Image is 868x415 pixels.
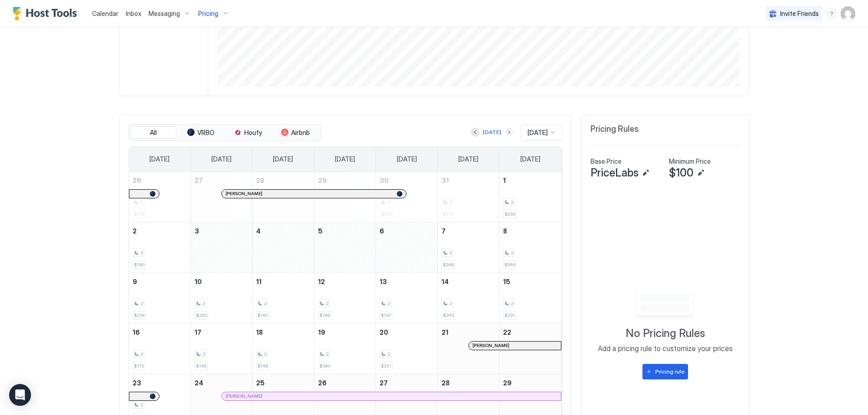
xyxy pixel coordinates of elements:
td: October 26, 2025 [129,172,191,223]
a: October 26, 2025 [129,172,190,189]
button: Previous month [471,128,480,137]
span: 19 [318,328,325,336]
a: November 18, 2025 [252,324,314,341]
span: 15 [503,278,510,285]
span: $216 [134,312,144,318]
span: 8 [503,227,507,235]
td: November 7, 2025 [437,222,499,273]
span: $148 [257,363,268,369]
span: 4 [256,227,261,235]
a: Saturday [511,147,550,171]
button: Next month [504,128,514,137]
a: November 17, 2025 [191,324,252,341]
span: 13 [380,278,387,285]
button: All [131,126,176,139]
span: 28 [256,176,264,184]
div: menu [826,8,837,19]
div: Host Tools Logo [13,7,81,21]
a: November 5, 2025 [314,223,376,239]
td: November 5, 2025 [314,222,376,273]
td: November 22, 2025 [499,323,561,374]
span: Invite Friends [780,10,819,18]
span: 26 [318,379,327,387]
a: November 29, 2025 [499,374,561,391]
span: $249 [504,262,515,268]
a: November 20, 2025 [376,324,437,341]
span: Houfy [244,129,262,137]
td: November 16, 2025 [129,323,191,374]
span: 28 [442,379,450,387]
span: 29 [503,379,512,387]
span: 5 [318,227,323,235]
td: November 13, 2025 [376,273,438,323]
td: November 8, 2025 [499,222,561,273]
div: [DATE] [483,128,501,136]
span: $170 [134,363,144,369]
a: Monday [202,147,241,171]
a: November 10, 2025 [191,273,252,290]
span: $180 [319,363,330,369]
span: Minimum Price [669,157,711,166]
td: November 17, 2025 [190,323,252,374]
div: tab-group [128,124,321,141]
td: November 10, 2025 [190,273,252,323]
td: November 6, 2025 [376,222,438,273]
span: Airbnb [291,129,310,137]
a: November 13, 2025 [376,273,437,290]
span: 7 [442,227,446,235]
span: 6 [380,227,384,235]
span: 24 [195,379,203,387]
td: November 2, 2025 [129,222,191,273]
a: November 2, 2025 [129,223,190,239]
span: No Pricing Rules [626,327,705,340]
a: Inbox [126,9,141,18]
a: November 1, 2025 [499,172,561,189]
td: November 1, 2025 [499,172,561,223]
span: PriceLabs [591,166,638,180]
span: $180 [134,262,144,268]
span: 26 [133,176,141,184]
a: November 14, 2025 [438,273,499,290]
span: 2 [140,351,143,357]
a: Friday [449,147,488,171]
span: 18 [256,328,263,336]
span: Inbox [126,10,141,17]
a: November 28, 2025 [438,374,499,391]
span: 21 [442,328,448,336]
span: [DATE] [397,155,417,163]
div: Empty image [626,287,704,323]
span: $200 [196,312,207,318]
span: Calendar [92,10,118,17]
button: [DATE] [482,127,503,138]
span: 10 [195,278,202,285]
span: [PERSON_NAME] [226,191,262,197]
a: November 4, 2025 [252,223,314,239]
a: Calendar [92,9,118,18]
div: Open Intercom Messenger [9,384,31,406]
td: November 21, 2025 [437,323,499,374]
span: $201 [381,363,391,369]
span: 2 [140,301,143,306]
span: 2 [202,301,205,306]
span: 2 [264,351,267,357]
span: $147 [257,312,267,318]
a: October 29, 2025 [314,172,376,189]
a: October 30, 2025 [376,172,437,189]
span: [DATE] [458,155,478,163]
span: $197 [381,312,391,318]
span: 12 [318,278,325,285]
span: Pricing Rules [591,124,639,135]
span: $243 [443,312,454,318]
span: [DATE] [211,155,231,163]
a: November 15, 2025 [499,273,561,290]
span: 3 [195,227,199,235]
span: 20 [380,328,388,336]
a: November 11, 2025 [252,273,314,290]
a: November 24, 2025 [191,374,252,391]
td: November 19, 2025 [314,323,376,374]
td: November 18, 2025 [252,323,314,374]
td: November 14, 2025 [437,273,499,323]
a: Wednesday [326,147,364,171]
a: November 8, 2025 [499,223,561,239]
button: Edit [695,167,706,178]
